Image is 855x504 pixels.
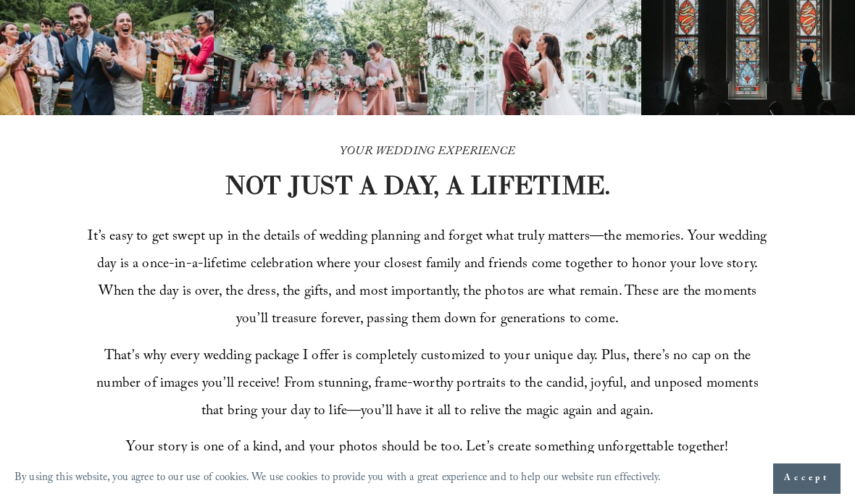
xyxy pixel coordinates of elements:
p: By using this website, you agree to our use of cookies. We use cookies to provide you with a grea... [14,468,661,490]
span: It’s easy to get swept up in the details of wedding planning and forget what truly matters—the me... [88,226,770,332]
span: Your story is one of a kind, and your photos should be too. Let’s create something unforgettable ... [126,437,728,460]
button: Accept [773,463,841,494]
strong: NOT JUST A DAY, A LIFETIME. [225,169,611,201]
em: YOUR WEDDING EXPERIENCE [340,143,515,162]
span: Accept [784,471,830,486]
span: That’s why every wedding package I offer is completely customized to your unique day. Plus, there... [96,345,762,424]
